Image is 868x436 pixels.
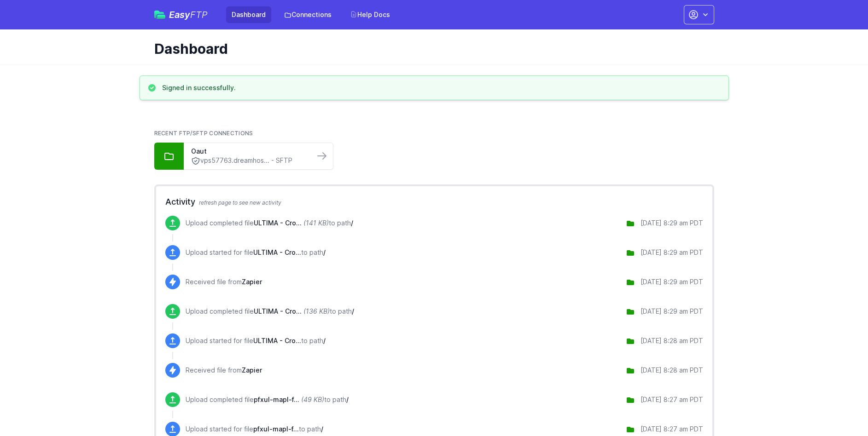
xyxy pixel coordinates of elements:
[303,307,330,315] i: (136 KB)
[641,395,703,404] div: [DATE] 8:27 am PDT
[321,425,323,433] span: /
[242,278,262,286] span: Zapier
[254,307,302,315] span: ULTIMA - Cross USA.jpg
[186,395,349,404] p: Upload completed file to path
[186,307,354,316] p: Upload completed file to path
[186,277,262,287] p: Received file from
[253,337,301,344] span: ULTIMA - Cross USA.jpg
[186,366,262,375] p: Received file from
[154,11,165,19] img: easyftp_logo.png
[641,307,703,316] div: [DATE] 8:29 am PDT
[323,248,326,256] span: /
[154,130,714,137] h2: Recent FTP/SFTP Connections
[254,396,299,403] span: pfxul-mapl-front-back.jpg
[352,307,354,315] span: /
[279,6,337,23] a: Connections
[641,248,703,257] div: [DATE] 8:29 am PDT
[154,40,707,57] h1: Dashboard
[226,6,271,23] a: Dashboard
[162,83,236,92] h3: Signed in successfully.
[344,6,396,23] a: Help Docs
[242,366,262,374] span: Zapier
[199,199,281,206] span: refresh page to see new activity
[186,248,326,257] p: Upload started for file to path
[186,336,326,345] p: Upload started for file to path
[190,9,208,20] span: FTP
[165,195,703,208] h2: Activity
[301,396,324,403] i: (49 KB)
[253,248,301,256] span: ULTIMA - Cross CAN.jpg
[351,219,353,227] span: /
[641,277,703,287] div: [DATE] 8:29 am PDT
[154,10,208,19] a: EasyFTP
[254,219,302,227] span: ULTIMA - Cross CAN.jpg
[323,337,326,344] span: /
[191,156,307,166] a: vps57763.dreamhos... - SFTP
[303,219,329,227] i: (141 KB)
[641,336,703,345] div: [DATE] 8:28 am PDT
[169,10,208,19] span: Easy
[641,218,703,228] div: [DATE] 8:29 am PDT
[641,425,703,434] div: [DATE] 8:27 am PDT
[346,396,349,403] span: /
[186,218,353,228] p: Upload completed file to path
[186,425,323,434] p: Upload started for file to path
[253,425,299,433] span: pfxul-mapl-front-back.jpg
[641,366,703,375] div: [DATE] 8:28 am PDT
[191,147,307,156] a: Oaut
